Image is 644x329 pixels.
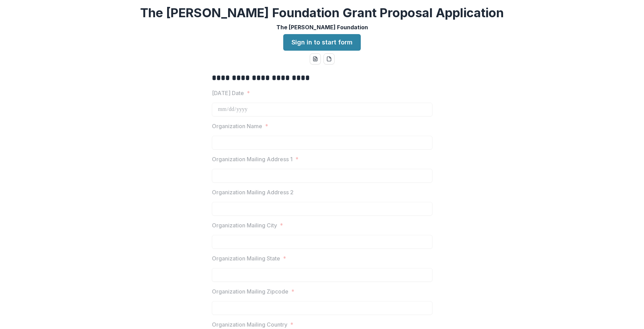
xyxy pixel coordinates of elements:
h2: The [PERSON_NAME] Foundation Grant Proposal Application [140,6,504,20]
p: Organization Mailing Address 2 [212,188,294,196]
button: word-download [310,53,321,64]
p: Organization Mailing Zipcode [212,287,288,296]
p: Organization Mailing Address 1 [212,155,293,163]
a: Sign in to start form [283,34,361,51]
p: Organization Mailing State [212,254,280,263]
button: pdf-download [324,53,335,64]
p: [DATE] Date [212,89,244,97]
p: Organization Mailing Country [212,320,287,329]
p: Organization Mailing City [212,221,277,229]
p: The [PERSON_NAME] Foundation [276,23,368,31]
p: Organization Name [212,122,262,130]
